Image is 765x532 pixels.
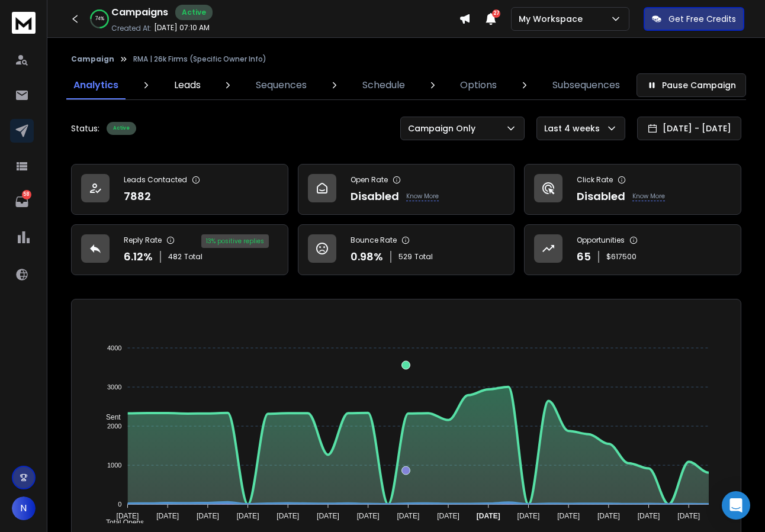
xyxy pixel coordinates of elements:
[298,164,515,215] a: Open RateDisabledKnow More
[362,78,405,92] p: Schedule
[175,5,213,20] div: Active
[355,71,412,99] a: Schedule
[453,71,504,99] a: Options
[606,252,637,262] p: $ 617500
[544,122,605,134] p: Last 4 weeks
[249,71,314,99] a: Sequences
[107,462,121,469] tspan: 1000
[577,175,613,185] p: Click Rate
[168,252,182,262] span: 482
[117,512,139,520] tspan: [DATE]
[351,188,399,205] p: Disabled
[406,192,439,201] p: Know More
[133,54,266,64] p: RMA | 26k Firms (Specific Owner Info)
[632,192,665,201] p: Know More
[73,78,118,92] p: Analytics
[519,13,587,25] p: My Workspace
[477,512,500,520] tspan: [DATE]
[637,73,746,97] button: Pause Campaign
[12,496,36,520] button: N
[558,512,580,520] tspan: [DATE]
[351,175,388,185] p: Open Rate
[357,512,380,520] tspan: [DATE]
[668,13,736,25] p: Get Free Credits
[124,188,151,205] p: 7882
[124,175,187,185] p: Leads Contacted
[517,512,540,520] tspan: [DATE]
[111,24,152,33] p: Created At:
[552,78,620,92] p: Subsequences
[351,249,383,265] p: 0.98 %
[678,512,700,520] tspan: [DATE]
[524,164,741,215] a: Click RateDisabledKnow More
[118,501,122,508] tspan: 0
[637,117,741,140] button: [DATE] - [DATE]
[414,252,433,262] span: Total
[460,78,497,92] p: Options
[71,224,288,275] a: Reply Rate6.12%482Total13% positive replies
[597,512,620,520] tspan: [DATE]
[524,224,741,275] a: Opportunities65$617500
[12,12,36,34] img: logo
[95,15,104,22] p: 74 %
[644,7,744,31] button: Get Free Credits
[638,512,660,520] tspan: [DATE]
[107,423,121,430] tspan: 2000
[167,71,208,99] a: Leads
[545,71,627,99] a: Subsequences
[397,512,420,520] tspan: [DATE]
[111,5,168,20] h1: Campaigns
[71,164,288,215] a: Leads Contacted7882
[124,249,153,265] p: 6.12 %
[71,54,114,64] button: Campaign
[10,190,34,214] a: 58
[492,9,500,18] span: 27
[317,512,340,520] tspan: [DATE]
[97,413,121,421] span: Sent
[174,78,201,92] p: Leads
[184,252,202,262] span: Total
[66,71,126,99] a: Analytics
[577,236,625,245] p: Opportunities
[197,512,219,520] tspan: [DATE]
[256,78,307,92] p: Sequences
[237,512,259,520] tspan: [DATE]
[722,491,750,520] div: Open Intercom Messenger
[398,252,412,262] span: 529
[107,383,121,391] tspan: 3000
[201,234,269,248] div: 13 % positive replies
[298,224,515,275] a: Bounce Rate0.98%529Total
[124,236,162,245] p: Reply Rate
[577,188,625,205] p: Disabled
[277,512,300,520] tspan: [DATE]
[154,23,210,33] p: [DATE] 07:10 AM
[107,344,121,352] tspan: 4000
[351,236,397,245] p: Bounce Rate
[408,122,480,134] p: Campaign Only
[577,249,591,265] p: 65
[22,190,31,199] p: 58
[438,512,460,520] tspan: [DATE]
[107,122,136,135] div: Active
[157,512,179,520] tspan: [DATE]
[71,122,99,134] p: Status:
[97,518,144,527] span: Total Opens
